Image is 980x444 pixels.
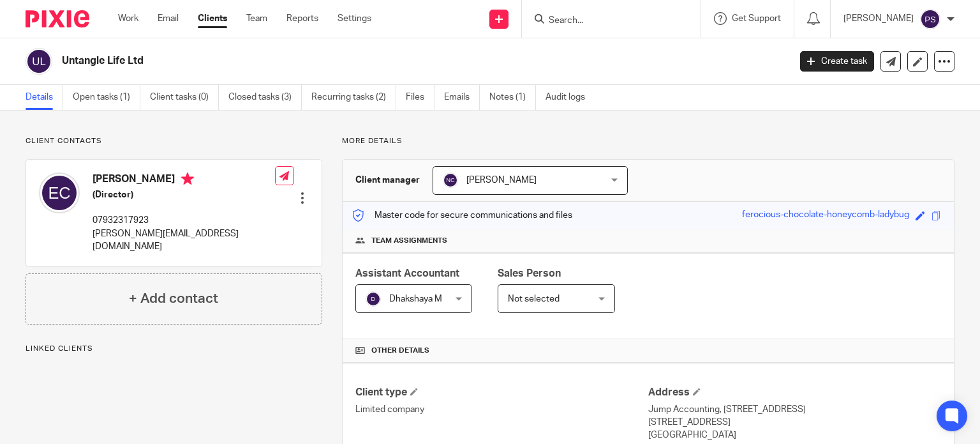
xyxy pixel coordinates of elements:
[443,172,458,188] img: svg%3E
[93,227,275,254] p: [PERSON_NAME][EMAIL_ADDRESS][DOMAIN_NAME]
[26,136,322,146] p: Client contacts
[352,209,572,222] p: Master code for secure communications and files
[498,268,561,279] span: Sales Person
[73,85,140,110] a: Open tasks (1)
[366,291,381,307] img: svg%3E
[286,12,318,25] a: Reports
[406,85,434,110] a: Files
[648,403,941,416] p: Jump Accounting, [STREET_ADDRESS]
[800,51,874,72] a: Create task
[546,85,595,110] a: Audit logs
[93,188,275,201] h5: (Director)
[843,12,914,25] p: [PERSON_NAME]
[920,9,940,29] img: svg%3E
[742,208,909,223] div: ferocious-chocolate-honeycomb-ladybug
[198,12,227,25] a: Clients
[338,12,371,25] a: Settings
[150,85,219,110] a: Client tasks (0)
[26,10,89,27] img: Pixie
[26,344,322,354] p: Linked clients
[39,172,80,213] img: svg%3E
[26,48,52,75] img: svg%3E
[508,295,560,303] span: Not selected
[158,12,179,25] a: Email
[181,172,194,185] i: Primary
[648,416,941,429] p: [STREET_ADDRESS]
[371,236,447,246] span: Team assignments
[466,176,537,185] span: [PERSON_NAME]
[371,346,429,356] span: Other details
[444,85,480,110] a: Emails
[62,54,637,68] h2: Untangle Life Ltd
[355,174,420,187] h3: Client manager
[129,289,218,309] h4: + Add contact
[311,85,396,110] a: Recurring tasks (2)
[547,15,662,27] input: Search
[389,295,442,303] span: Dhakshaya M
[648,386,941,399] h4: Address
[732,14,781,23] span: Get Support
[26,85,63,110] a: Details
[93,214,275,227] p: 07932317923
[228,85,302,110] a: Closed tasks (3)
[648,429,941,441] p: [GEOGRAPHIC_DATA]
[342,136,954,146] p: More details
[355,386,648,399] h4: Client type
[118,12,138,25] a: Work
[355,403,648,416] p: Limited company
[93,172,275,188] h4: [PERSON_NAME]
[246,12,267,25] a: Team
[355,268,459,279] span: Assistant Accountant
[489,85,536,110] a: Notes (1)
